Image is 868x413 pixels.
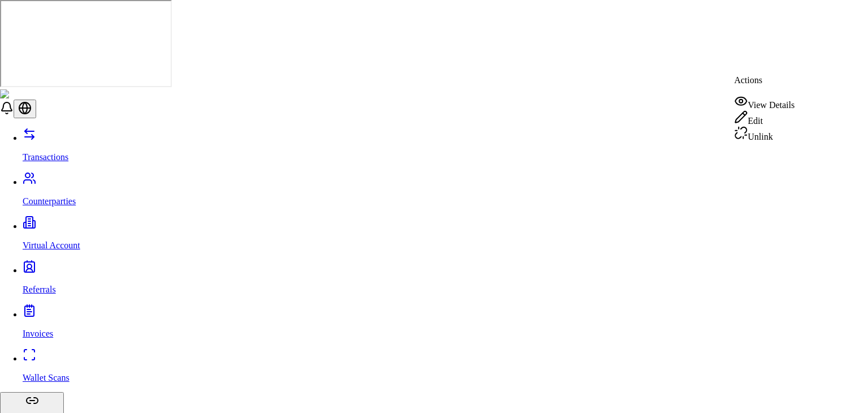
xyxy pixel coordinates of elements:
p: Invoices [23,329,868,339]
p: Actions [734,75,795,85]
p: Wallet Scans [23,373,868,383]
p: Transactions [23,152,868,162]
p: Virtual Account [23,240,868,251]
div: View Details [734,94,795,110]
p: Counterparties [23,196,868,206]
p: Referrals [23,285,868,295]
div: Edit [734,110,795,126]
div: Unlink [734,126,795,142]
